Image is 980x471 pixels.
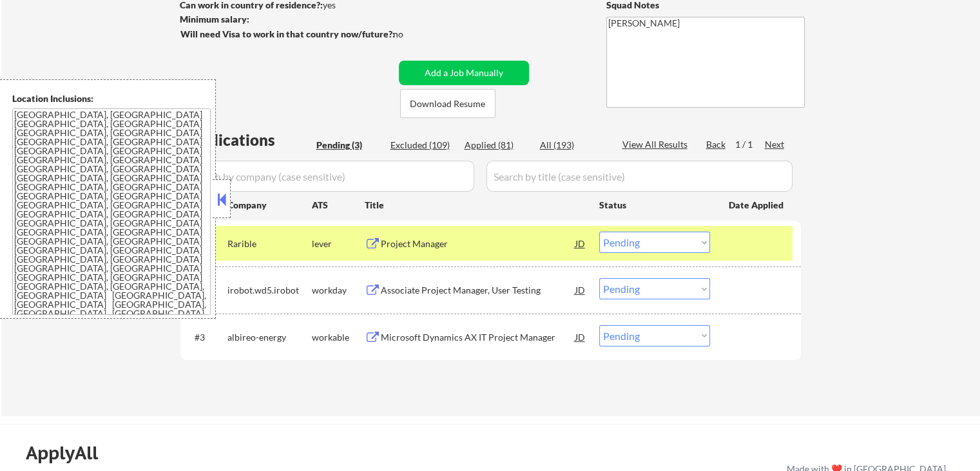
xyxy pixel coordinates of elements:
[735,138,765,151] div: 1 / 1
[365,199,587,212] div: Title
[574,232,587,255] div: JD
[195,331,217,344] div: #3
[180,14,249,25] strong: Minimum salary:
[574,278,587,301] div: JD
[393,28,430,41] div: no
[465,139,529,152] div: Applied (81)
[227,237,312,250] div: Rarible
[227,331,312,344] div: albireo-energy
[381,284,575,297] div: Associate Project Manager, User Testing
[312,331,365,344] div: workable
[574,325,587,348] div: JD
[316,139,381,152] div: Pending (3)
[180,28,395,39] strong: Will need Visa to work in that country now/future?:
[184,132,312,148] div: Applications
[486,161,793,192] input: Search by title (case sensitive)
[227,199,312,212] div: Company
[26,442,113,464] div: ApplyAll
[312,237,365,250] div: lever
[312,284,365,297] div: workday
[399,61,529,85] button: Add a Job Manually
[227,284,312,297] div: irobot.wd5.irobot
[706,138,727,151] div: Back
[312,199,365,212] div: ATS
[12,92,211,105] div: Location Inclusions:
[599,193,710,216] div: Status
[381,237,575,250] div: Project Manager
[622,138,691,151] div: View All Results
[729,199,785,212] div: Date Applied
[381,331,575,344] div: Microsoft Dynamics AX IT Project Manager
[765,138,785,151] div: Next
[400,89,495,118] button: Download Resume
[540,139,604,152] div: All (193)
[390,139,455,152] div: Excluded (109)
[184,161,474,192] input: Search by company (case sensitive)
